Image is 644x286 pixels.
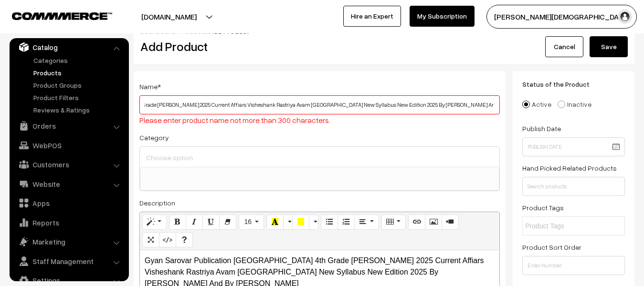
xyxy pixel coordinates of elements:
[618,10,632,24] img: user
[12,233,126,250] a: Marketing
[12,39,126,56] a: Catalog
[410,6,475,27] a: My Subscription
[12,10,95,21] a: COMMMERCE
[31,55,126,65] a: Categories
[12,156,126,173] a: Customers
[31,80,126,90] a: Product Groups
[292,214,309,230] button: Background Color
[309,214,318,230] button: More Color
[338,214,355,230] button: Ordered list (CTRL+SHIFT+NUM8)
[139,115,330,125] span: Please enter product name not more than 300 characters.
[12,175,126,193] a: Website
[522,203,564,213] label: Product Tags
[12,137,126,154] a: WebPOS
[169,214,186,230] button: Bold (CTRL+B)
[343,6,401,27] a: Hire an Expert
[142,232,159,247] button: Full Screen
[408,214,425,230] button: Link (CTRL+K)
[522,137,625,156] input: Publish Date
[522,99,551,109] label: Active
[244,218,252,225] span: 16
[31,92,126,102] a: Product Filters
[12,253,126,270] a: Staff Management
[139,198,175,208] label: Description
[12,214,126,231] a: Reports
[522,177,625,196] input: Search products
[545,36,583,57] a: Cancel
[321,214,338,230] button: Unordered list (CTRL+SHIFT+NUM7)
[522,256,625,275] input: Enter Number
[12,12,112,20] img: COMMMERCE
[219,214,236,230] button: Remove Font Style (CTRL+\)
[266,214,284,230] button: Recent Color
[522,163,617,173] label: Hand Picked Related Products
[12,117,126,134] a: Orders
[381,214,406,230] button: Table
[522,242,581,252] label: Product Sort Order
[202,214,220,230] button: Underline (CTRL+U)
[176,232,193,247] button: Help
[139,82,161,92] label: Name
[139,133,169,143] label: Category
[108,5,230,29] button: [DOMAIN_NAME]
[486,5,637,29] button: [PERSON_NAME][DEMOGRAPHIC_DATA]
[159,232,176,247] button: Code View
[12,194,126,212] a: Apps
[140,39,502,54] h2: Add Product
[525,221,609,231] input: Product Tags
[522,80,601,88] span: Status of the Product
[425,214,442,230] button: Picture
[144,151,496,164] input: Choose option
[239,214,264,230] button: Font Size
[442,214,459,230] button: Video
[558,99,591,109] label: Inactive
[31,105,126,115] a: Reviews & Ratings
[139,95,500,114] input: Name
[590,36,628,57] button: Save
[522,123,561,133] label: Publish Date
[283,214,293,230] button: More Color
[31,68,126,78] a: Products
[354,214,379,230] button: Paragraph
[142,214,167,230] button: Style
[186,214,203,230] button: Italic (CTRL+I)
